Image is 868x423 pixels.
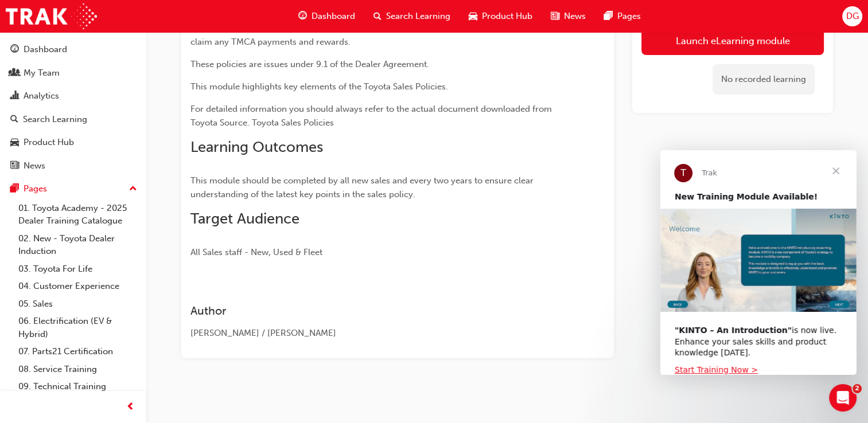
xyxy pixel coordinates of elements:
a: car-iconProduct Hub [460,5,542,28]
span: All Sales staff - New, Used & Fleet [190,247,322,257]
span: guage-icon [298,9,307,23]
a: search-iconSearch Learning [364,5,460,28]
a: Search Learning [5,109,142,130]
div: News [24,159,45,173]
span: Learning Outcomes [190,138,323,156]
img: Trak [6,3,97,29]
span: guage-icon [10,45,19,55]
span: pages-icon [604,9,613,23]
button: DashboardMy TeamAnalyticsSearch LearningProduct HubNews [5,37,142,178]
span: For detailed information you should always refer to the actual document downloaded from Toyota So... [190,104,554,128]
a: 09. Technical Training [14,378,142,395]
span: Product Hub [482,10,532,23]
a: Launch eLearning module [641,26,824,55]
span: prev-icon [126,400,135,414]
span: News [564,10,586,23]
iframe: Intercom live chat message [660,150,857,375]
span: news-icon [551,9,559,23]
span: news-icon [10,161,19,171]
span: search-icon [373,9,382,23]
span: chart-icon [10,91,19,101]
a: 01. Toyota Academy - 2025 Dealer Training Catalogue [14,199,142,230]
button: Pages [5,178,142,199]
div: My Team [24,66,60,80]
a: guage-iconDashboard [289,5,364,28]
span: car-icon [469,9,477,23]
div: No recorded learning [713,64,815,95]
span: 2 [853,384,862,393]
span: pages-icon [10,184,19,194]
div: Analytics [24,89,59,103]
a: My Team [5,62,142,84]
span: up-icon [129,182,137,197]
span: DG [846,10,858,23]
span: Search Learning [386,10,450,23]
a: 08. Service Training [14,361,142,378]
div: [PERSON_NAME] / [PERSON_NAME] [190,327,563,340]
span: car-icon [10,138,19,148]
span: Dashboard [312,10,355,23]
span: Toyota Sales Policies is a consolidated set of manuals relating to the sales of new vehicles. It ... [190,9,557,47]
a: Analytics [5,85,142,107]
button: DG [842,6,862,26]
span: search-icon [10,115,18,125]
span: Pages [617,10,641,23]
a: 03. Toyota For Life [14,260,142,278]
h3: Author [190,304,563,318]
div: Pages [24,182,47,195]
a: 04. Customer Experience [14,277,142,295]
a: 05. Sales [14,295,142,313]
div: Search Learning [23,113,87,126]
a: 06. Electrification (EV & Hybrid) [14,312,142,343]
span: people-icon [10,68,19,79]
a: 07. Parts21 Certification [14,343,142,361]
a: Product Hub [5,132,142,153]
span: This module should be completed by all new sales and every two years to ensure clear understandin... [190,175,536,199]
span: This module highlights key elements of the Toyota Sales Policies. [190,81,448,92]
span: These policies are issues under 9.1 of the Dealer Agreement. [190,59,429,69]
div: Product Hub [24,136,74,149]
a: pages-iconPages [595,5,650,28]
a: news-iconNews [542,5,595,28]
iframe: Intercom live chat [829,384,857,412]
span: Target Audience [190,210,299,228]
a: News [5,155,142,177]
a: 02. New - Toyota Dealer Induction [14,230,142,260]
a: Dashboard [5,39,142,60]
div: Dashboard [24,43,67,56]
